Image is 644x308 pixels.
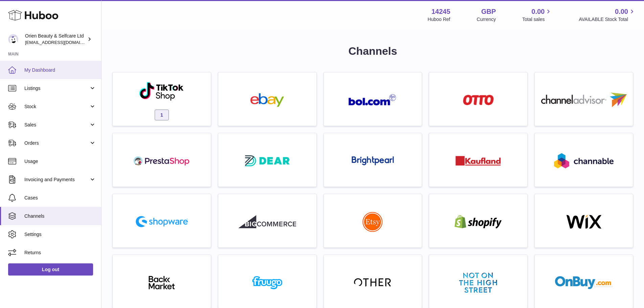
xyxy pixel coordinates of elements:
[25,33,86,46] div: Orien Beauty & Selfcare Ltd
[428,16,450,23] div: Huboo Ref
[24,140,89,146] span: Orders
[354,278,391,288] img: other
[538,197,629,244] a: wix
[243,153,292,168] img: roseta-dear
[538,76,629,122] a: roseta-channel-advisor
[432,137,524,183] a: roseta-kaufland
[222,197,313,244] a: roseta-bigcommerce
[8,263,93,276] a: Log out
[116,137,207,183] a: roseta-prestashop
[25,40,99,45] span: [EMAIL_ADDRESS][DOMAIN_NAME]
[538,258,629,305] a: onbuy
[532,7,545,16] span: 0.00
[327,197,419,244] a: roseta-etsy
[24,213,96,219] span: Channels
[24,103,89,110] span: Stock
[538,137,629,183] a: roseta-channable
[477,16,496,23] div: Currency
[24,195,96,201] span: Cases
[239,93,296,107] img: ebay
[431,7,450,16] strong: 14245
[133,276,191,289] img: backmarket
[349,94,397,106] img: roseta-bol
[24,250,96,256] span: Returns
[239,215,296,229] img: roseta-bigcommerce
[112,44,633,58] h1: Channels
[463,95,494,105] img: roseta-otto
[116,76,207,122] a: roseta-tiktokshop 1
[327,76,419,122] a: roseta-bol
[116,258,207,305] a: backmarket
[555,276,613,289] img: onbuy
[579,16,636,23] span: AVAILABLE Stock Total
[522,7,552,23] a: 0.00 Total sales
[155,110,169,120] span: 1
[139,81,184,101] img: roseta-tiktokshop
[24,231,96,238] span: Settings
[432,76,524,122] a: roseta-otto
[24,122,89,128] span: Sales
[133,213,191,230] img: roseta-shopware
[615,7,628,16] span: 0.00
[541,93,627,107] img: roseta-channel-advisor
[352,156,394,166] img: roseta-brightpearl
[133,154,191,168] img: roseta-prestashop
[459,273,497,293] img: notonthehighstreet
[327,258,419,305] a: other
[579,7,636,23] a: 0.00 AVAILABLE Stock Total
[362,212,383,232] img: roseta-etsy
[554,153,614,168] img: roseta-channable
[432,258,524,305] a: notonthehighstreet
[239,276,296,289] img: fruugo
[24,176,89,183] span: Invoicing and Payments
[222,76,313,122] a: ebay
[555,215,613,229] img: wix
[481,7,496,16] strong: GBP
[522,16,552,23] span: Total sales
[24,85,89,92] span: Listings
[432,197,524,244] a: shopify
[222,137,313,183] a: roseta-dear
[8,34,18,44] img: Jc.duenasmilian@orientrade.com
[449,215,507,229] img: shopify
[456,156,501,166] img: roseta-kaufland
[24,67,96,73] span: My Dashboard
[24,158,96,165] span: Usage
[222,258,313,305] a: fruugo
[116,197,207,244] a: roseta-shopware
[327,137,419,183] a: roseta-brightpearl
